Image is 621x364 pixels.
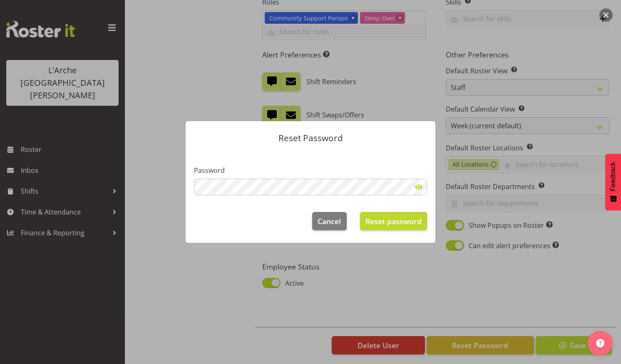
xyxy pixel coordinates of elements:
span: Reset password [365,216,422,227]
img: help-xxl-2.png [596,339,604,347]
button: Cancel [312,212,346,230]
label: Password [194,165,427,175]
span: Cancel [318,216,341,227]
span: Feedback [609,162,617,191]
button: Reset password [360,212,427,230]
p: Reset Password [194,134,427,142]
button: Feedback - Show survey [605,154,621,210]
